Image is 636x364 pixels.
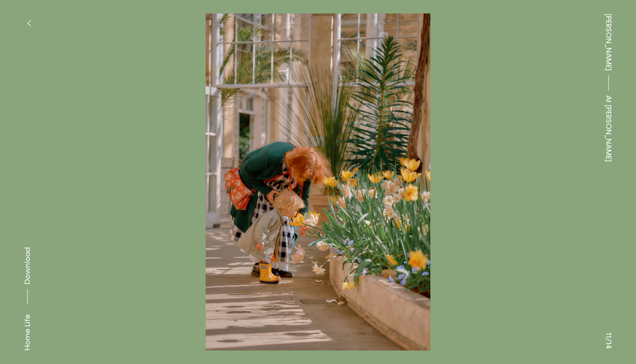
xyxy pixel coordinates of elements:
[22,247,33,309] button: Download asset
[603,95,614,162] span: At [PERSON_NAME]
[603,13,614,71] a: [PERSON_NAME]
[23,247,32,285] span: Download
[22,314,33,351] div: Home Life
